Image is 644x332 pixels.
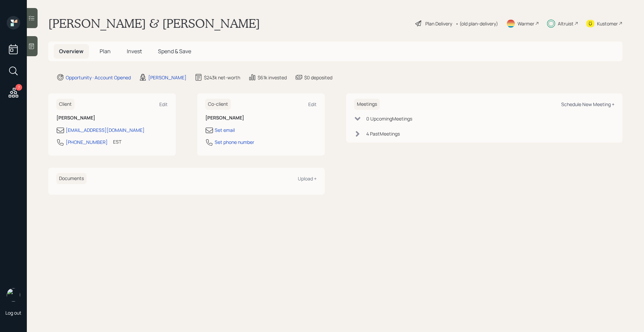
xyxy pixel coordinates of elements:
[7,288,20,302] img: michael-russo-headshot.png
[56,173,87,184] h6: Documents
[455,20,498,27] div: • (old plan-delivery)
[127,48,142,55] span: Invest
[48,16,260,31] h1: [PERSON_NAME] & [PERSON_NAME]
[100,48,111,55] span: Plan
[205,115,317,121] h6: [PERSON_NAME]
[597,20,618,27] div: Kustomer
[159,101,168,107] div: Edit
[366,130,400,137] div: 4 Past Meeting s
[298,175,317,182] div: Upload +
[66,74,131,81] div: Opportunity · Account Opened
[148,74,186,81] div: [PERSON_NAME]
[56,115,168,121] h6: [PERSON_NAME]
[354,99,380,110] h6: Meetings
[518,20,534,27] div: Warmer
[425,20,452,27] div: Plan Delivery
[204,74,240,81] div: $243k net-worth
[561,101,614,107] div: Schedule New Meeting +
[308,101,317,107] div: Edit
[215,139,254,146] div: Set phone number
[15,84,22,91] div: 7
[558,20,574,27] div: Altruist
[113,138,121,145] div: EST
[215,127,235,134] div: Set email
[205,99,231,110] h6: Co-client
[158,48,191,55] span: Spend & Save
[258,74,287,81] div: $61k invested
[56,99,74,110] h6: Client
[366,115,412,122] div: 0 Upcoming Meeting s
[304,74,332,81] div: $0 deposited
[66,139,108,146] div: [PHONE_NUMBER]
[5,310,21,316] div: Log out
[59,48,84,55] span: Overview
[66,127,145,134] div: [EMAIL_ADDRESS][DOMAIN_NAME]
